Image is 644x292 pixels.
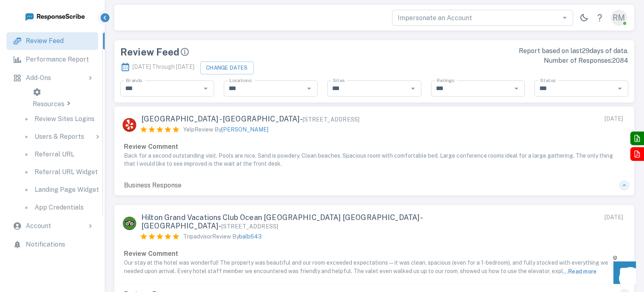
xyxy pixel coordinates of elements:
p: Add-Ons [26,73,51,83]
span: Hilton Grand Vacations Club Ocean [GEOGRAPHIC_DATA] [GEOGRAPHIC_DATA] - [GEOGRAPHIC_DATA] - [141,213,491,230]
p: Yelp Review By [183,125,268,134]
button: Open [614,83,625,94]
div: Add-Ons [6,69,98,87]
iframe: Front Chat [606,256,640,290]
label: Brands [126,77,142,84]
p: Resources [33,99,64,110]
p: Business Response [119,181,186,190]
p: Review Feed [26,36,64,46]
a: Referral URL [15,146,105,163]
button: Open [200,83,211,94]
a: App Credentials [15,199,105,216]
p: Our stay at the hotel was wonderful! The property was beautiful and our room exceeded expectation... [124,259,625,276]
div: Review Feed [120,46,369,58]
p: [DATE] Through [DATE] [120,60,194,75]
button: Open [407,83,419,94]
p: Review Comment [124,249,625,259]
p: App Credentials [35,203,84,212]
button: Export to Excel [630,132,644,145]
span: [GEOGRAPHIC_DATA] - [GEOGRAPHIC_DATA] - [141,115,359,123]
p: Notifications [26,240,65,249]
button: Open [511,83,522,94]
label: Status [540,77,555,84]
a: Notifications [6,236,98,253]
div: Resources [33,88,72,110]
a: Review Feed [6,32,98,50]
p: Users & Reports [35,132,84,142]
span: [STREET_ADDRESS] [221,223,278,230]
p: Account [26,221,51,231]
button: Change Dates [200,62,254,74]
div: Users & Reports [15,128,105,146]
p: Tripadvisor Review By [183,232,262,241]
div: [DATE] [605,115,623,123]
a: Landing Page Widget [15,181,105,199]
p: Back for a second outstanding visit. Pools are nice. Sand is powdery. Clean beaches. Spacious roo... [124,152,625,168]
label: Locations [229,77,252,84]
p: Referral URL [35,150,74,159]
a: Help Center [592,10,608,26]
label: Ratings [437,77,454,84]
a: Performance Report [6,51,98,68]
div: RM [611,10,627,26]
label: Sites [333,77,345,84]
span: [PERSON_NAME] [221,126,268,133]
div: [DATE] [605,213,623,222]
button: Open [559,12,570,23]
span: balb643 [239,233,262,240]
p: Number of Responses: 2084 [379,56,628,66]
p: Review Comment [124,142,625,152]
p: Review Sites Logins [35,114,95,124]
button: Export to PDF [630,147,644,161]
a: Referral URL Widget [15,163,105,181]
p: Referral URL Widget [35,167,98,177]
img: logo [25,11,85,21]
span: [STREET_ADDRESS] [303,116,359,123]
p: Landing Page Widget [35,185,99,195]
img: Tripadvisor [122,216,136,230]
a: Review Sites Logins [15,110,105,128]
p: Performance Report [26,55,89,64]
div: Account [6,217,98,235]
button: ...Read more [563,267,597,276]
img: Yelp [122,118,136,132]
p: Report based on last 29 days of data. [379,46,628,56]
button: Open [303,83,315,94]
